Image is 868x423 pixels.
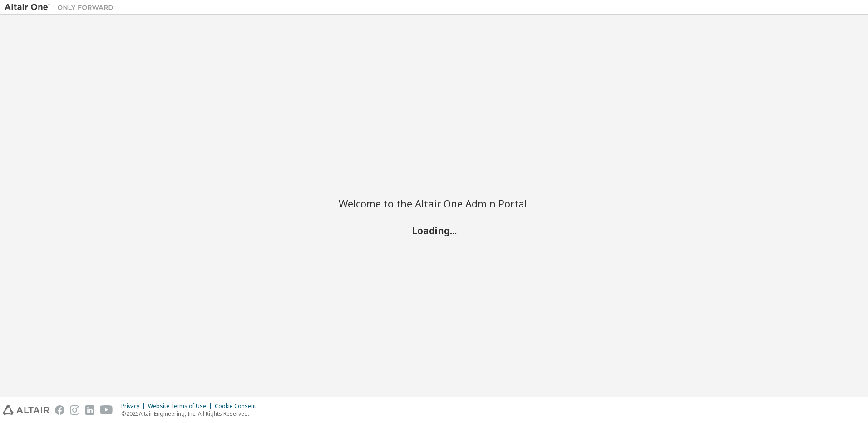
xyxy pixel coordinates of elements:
[148,403,215,410] div: Website Terms of Use
[121,410,261,418] p: © 2025 Altair Engineering, Inc. All Rights Reserved.
[339,225,529,236] h2: Loading...
[70,405,79,415] img: instagram.svg
[121,403,148,410] div: Privacy
[5,3,118,12] img: Altair One
[100,405,113,415] img: youtube.svg
[85,405,94,415] img: linkedin.svg
[55,405,64,415] img: facebook.svg
[215,403,261,410] div: Cookie Consent
[339,197,529,210] h2: Welcome to the Altair One Admin Portal
[3,405,49,415] img: altair_logo.svg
